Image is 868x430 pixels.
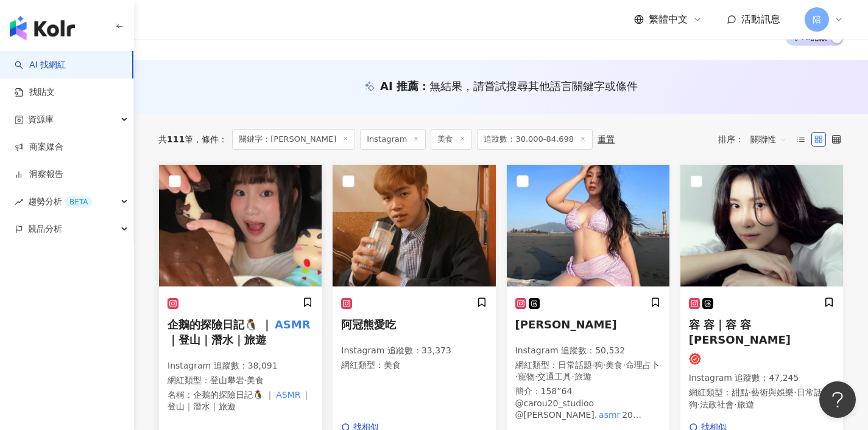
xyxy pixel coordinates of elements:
[341,345,487,357] p: Instagram 追蹤數 ： 33,373
[741,13,780,25] span: 活動訊息
[603,360,605,370] span: ·
[598,134,615,144] div: 重置
[515,386,598,420] span: 158”64 @carou20_studioo @[PERSON_NAME].
[28,188,93,215] span: 趨勢分析
[15,59,66,71] a: searchAI 找網紅
[515,318,617,331] span: [PERSON_NAME]
[10,16,75,40] img: logo
[797,387,831,397] span: 日常話題
[732,387,749,397] span: 甜點
[168,333,266,346] span: ｜登山｜潛水｜旅遊
[689,318,791,346] span: 容 容｜容 容 [PERSON_NAME]
[734,400,736,409] span: ·
[649,13,688,26] span: 繁體中文
[750,130,787,149] span: 關聯性
[15,141,63,153] a: 商案媒合
[244,375,247,385] span: ·
[623,360,625,370] span: ·
[341,359,487,372] p: 網紅類型 ：
[595,360,603,370] span: 狗
[167,134,185,144] span: 111
[158,134,193,144] div: 共 筆
[28,215,62,243] span: 競品分析
[168,375,313,387] p: 網紅類型 ：
[168,389,313,413] div: 名稱 ：
[515,372,518,381] span: ·
[751,387,794,397] span: 藝術與娛樂
[431,129,472,150] span: 美食
[571,372,574,381] span: ·
[515,359,661,383] p: 網紅類型 ：
[360,129,426,150] span: Instagram
[15,198,23,206] span: rise
[65,196,93,208] div: BETA
[274,388,302,401] mark: ASMR
[537,372,571,381] span: 交通工具
[28,106,54,133] span: 資源庫
[272,316,312,333] mark: ASMR
[232,129,355,150] span: 關鍵字：[PERSON_NAME]
[794,387,796,397] span: ·
[168,360,313,372] p: Instagram 追蹤數 ： 38,091
[168,318,272,331] span: 企鵝的探險日記🐧 ｜
[15,86,55,99] a: 找貼文
[535,372,537,381] span: ·
[813,13,821,26] span: 陪
[507,165,669,286] img: KOL Avatar
[680,165,843,286] img: KOL Avatar
[15,168,63,181] a: 洞察報告
[737,400,754,409] span: 旅遊
[384,360,401,370] span: 美食
[592,360,595,370] span: ·
[515,345,661,357] p: Instagram 追蹤數 ： 50,532
[341,318,396,331] span: 阿冠熊愛吃
[429,80,638,92] span: 無結果，請嘗試搜尋其他語言關鍵字或條件
[333,165,495,286] img: KOL Avatar
[210,375,244,385] span: 登山攀岩
[626,360,660,370] span: 命理占卜
[749,387,751,397] span: ·
[574,372,591,381] span: 旅遊
[380,78,638,94] div: AI 推薦 ：
[247,375,264,385] span: 美食
[159,165,322,286] img: KOL Avatar
[700,400,734,409] span: 法政社會
[605,360,623,370] span: 美食
[477,129,593,150] span: 追蹤數：30,000-84,698
[819,381,856,418] iframe: Help Scout Beacon - Open
[558,360,592,370] span: 日常話題
[193,134,227,144] span: 條件 ：
[689,400,697,409] span: 狗
[597,408,622,421] mark: asmr
[518,372,535,381] span: 寵物
[689,372,834,384] p: Instagram 追蹤數 ： 47,245
[515,386,661,421] div: 簡介 ：
[718,130,794,149] div: 排序：
[689,387,834,411] p: 網紅類型 ：
[193,390,274,400] span: 企鵝的探險日記🐧 ｜
[697,400,700,409] span: ·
